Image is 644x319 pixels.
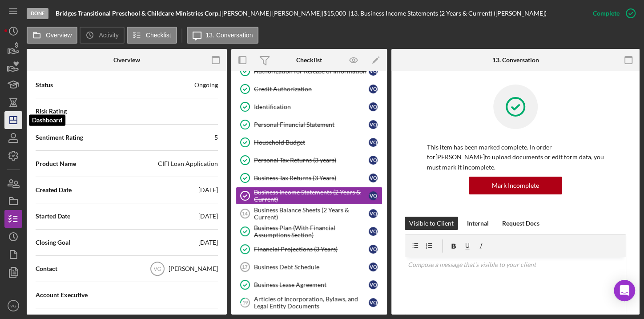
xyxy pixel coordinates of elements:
[236,169,382,187] a: Business Tax Returns (3 Years)VQ
[236,151,382,169] a: Personal Tax Returns (3 years)VQ
[236,62,382,80] a: Authorization for Release of InformationVQ
[492,57,539,64] div: 13. Conversation
[369,174,378,182] div: V Q
[614,280,635,301] div: Open Intercom Messenger
[254,103,369,110] div: Identification
[369,156,378,165] div: V Q
[254,263,369,271] div: Business Debt Schedule
[236,205,382,222] a: 14Business Balance Sheets (2 Years & Current)VQ
[369,191,378,200] div: V Q
[254,121,369,128] div: Personal Financial Statement
[194,81,218,89] div: Ongoing
[206,32,253,39] label: 13. Conversation
[46,32,72,39] label: Overview
[369,298,378,307] div: V Q
[4,297,22,315] button: VG
[463,217,493,230] button: Internal
[369,67,378,76] div: V Q
[198,212,218,221] div: [DATE]
[113,57,140,64] div: Overview
[99,32,118,39] label: Activity
[10,303,16,308] text: VG
[158,159,218,168] div: CIFI Loan Application
[36,107,67,116] span: Risk Rating
[369,280,378,289] div: V Q
[323,10,349,17] div: $15,000
[36,291,88,299] span: Account Executive
[254,174,369,182] div: Business Tax Returns (3 Years)
[369,85,378,93] div: V Q
[502,217,539,230] div: Request Docs
[254,189,369,203] div: Business Income Statements (2 Years & Current)
[254,139,369,146] div: Household Budget
[56,10,221,17] div: |
[584,4,640,22] button: Complete
[254,85,369,93] div: Credit Authorization
[236,222,382,240] a: Business Plan (With Financial Assumptions Section)VQ
[469,177,562,194] button: Mark Incomplete
[254,246,369,253] div: Financial Projections (3 Years)
[198,186,218,194] div: [DATE]
[254,224,369,238] div: Business Plan (With Financial Assumptions Section)
[56,9,220,17] b: Bridges Transitional Preschool & Childcare Ministries Corp.
[80,27,124,44] button: Activity
[236,294,382,311] a: 19Articles of Incorporation, Bylaws, and Legal Entity DocumentsVQ
[254,157,369,164] div: Personal Tax Returns (3 years)
[369,227,378,236] div: V Q
[169,264,218,273] div: [PERSON_NAME]
[36,159,76,168] span: Product Name
[369,262,378,271] div: V Q
[236,240,382,258] a: Financial Projections (3 Years)VQ
[254,68,369,75] div: Authorization for Release of Information
[254,206,369,221] div: Business Balance Sheets (2 Years & Current)
[27,8,48,19] div: Done
[36,238,70,247] span: Closing Goal
[236,116,382,133] a: Personal Financial StatementVQ
[236,187,382,205] a: Business Income Statements (2 Years & Current)VQ
[36,81,53,89] span: Status
[492,177,539,194] div: Mark Incomplete
[369,138,378,147] div: V Q
[146,32,171,39] label: Checklist
[254,295,369,310] div: Articles of Incorporation, Bylaws, and Legal Entity Documents
[242,264,247,270] tspan: 17
[467,217,489,230] div: Internal
[349,10,547,17] div: | 13. Business Income Statements (2 Years & Current) ([PERSON_NAME])
[36,133,83,142] span: Sentiment Rating
[498,217,544,230] button: Request Docs
[36,264,57,273] span: Contact
[242,211,248,216] tspan: 14
[369,209,378,218] div: V Q
[221,10,323,17] div: [PERSON_NAME] [PERSON_NAME] |
[214,133,218,142] div: 5
[593,4,620,22] div: Complete
[405,217,458,230] button: Visible to Client
[187,27,259,44] button: 13. Conversation
[369,245,378,254] div: V Q
[153,266,161,272] text: VG
[27,27,77,44] button: Overview
[236,98,382,116] a: IdentificationVQ
[296,57,322,64] div: Checklist
[236,80,382,98] a: Credit AuthorizationVQ
[369,120,378,129] div: V Q
[127,27,177,44] button: Checklist
[236,258,382,276] a: 17Business Debt ScheduleVQ
[198,238,218,247] div: [DATE]
[242,299,248,305] tspan: 19
[36,212,70,221] span: Started Date
[369,102,378,111] div: V Q
[236,133,382,151] a: Household BudgetVQ
[236,276,382,294] a: Business Lease AgreementVQ
[36,186,72,194] span: Created Date
[254,281,369,288] div: Business Lease Agreement
[427,142,604,172] p: This item has been marked complete. In order for [PERSON_NAME] to upload documents or edit form d...
[409,217,454,230] div: Visible to Client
